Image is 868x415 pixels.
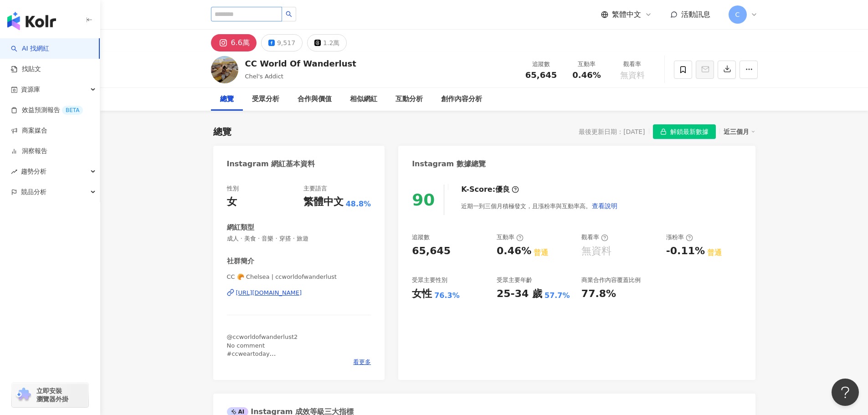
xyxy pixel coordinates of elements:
[323,36,339,49] div: 1.2萬
[412,287,432,301] div: 女性
[581,233,608,241] div: 觀看率
[581,287,616,301] div: 77.8%
[245,58,356,69] div: CC World Of Wanderlust
[21,161,46,182] span: 趨勢分析
[21,182,46,202] span: 競品分析
[227,273,371,281] span: CC 🥐 Chelsea | ccworldofwanderlust
[213,125,231,138] div: 總覽
[666,244,705,258] div: -0.11%
[620,71,645,80] span: 無資料
[220,94,234,105] div: 總覽
[544,291,570,301] div: 57.7%
[670,125,709,139] span: 解鎖最新數據
[11,126,47,135] a: 商案媒合
[495,184,510,195] div: 優良
[350,94,377,105] div: 相似網紅
[236,289,302,297] div: [URL][DOMAIN_NAME]
[11,147,47,156] a: 洞察報告
[441,94,482,105] div: 創作內容分析
[570,60,604,69] div: 互動率
[524,60,559,69] div: 追蹤數
[303,184,327,193] div: 主要語言
[653,124,716,139] button: 解鎖最新數據
[581,244,611,258] div: 無資料
[227,223,254,232] div: 網紅類型
[227,289,371,297] a: [URL][DOMAIN_NAME]
[307,34,347,51] button: 1.2萬
[412,159,486,169] div: Instagram 數據總覽
[227,184,239,193] div: 性別
[11,169,17,175] span: rise
[412,233,430,241] div: 追蹤數
[612,10,641,20] span: 繁體中文
[461,197,618,215] div: 近期一到三個月積極發文，且漲粉率與互動率高。
[227,159,315,169] div: Instagram 網紅基本資料
[252,94,279,105] div: 受眾分析
[7,12,56,30] img: logo
[231,36,250,49] div: 6.6萬
[211,56,238,83] img: KOL Avatar
[434,291,460,301] div: 76.3%
[581,276,641,284] div: 商業合作內容覆蓋比例
[832,379,859,406] iframe: Help Scout Beacon - Open
[227,256,254,266] div: 社群簡介
[724,126,755,138] div: 近三個月
[12,383,88,407] a: chrome extension立即安裝 瀏覽器外掛
[497,233,524,241] div: 互動率
[261,34,303,51] button: 9,517
[592,202,617,210] span: 查看說明
[591,197,618,215] button: 查看說明
[735,10,740,20] span: C
[615,60,650,69] div: 觀看率
[36,387,68,403] span: 立即安裝 瀏覽器外掛
[681,10,710,19] span: 活動訊息
[303,195,344,209] div: 繁體中文
[534,248,548,258] div: 普通
[497,276,532,284] div: 受眾主要年齡
[412,190,435,209] div: 90
[15,388,32,402] img: chrome extension
[666,233,693,241] div: 漲粉率
[353,358,371,366] span: 看更多
[412,244,451,258] div: 65,645
[11,106,83,115] a: 效益預測報告BETA
[497,244,531,258] div: 0.46%
[395,94,423,105] div: 互動分析
[227,235,371,243] span: 成人 · 美食 · 音樂 · 穿搭 · 旅遊
[497,287,542,301] div: 25-34 歲
[11,65,41,74] a: 找貼文
[286,11,292,17] span: search
[579,128,645,135] div: 最後更新日期：[DATE]
[572,71,601,80] span: 0.46%
[707,248,722,258] div: 普通
[412,276,447,284] div: 受眾主要性別
[245,73,283,80] span: Chel's Addict
[461,184,519,195] div: K-Score :
[346,199,371,209] span: 48.8%
[11,44,49,53] a: searchAI 找網紅
[525,70,557,80] span: 65,645
[277,36,295,49] div: 9,517
[227,195,237,209] div: 女
[227,333,298,365] span: @ccworldofwanderlust2 No comment #ccweartoday 🍋🥐🐩🎀
[211,34,257,51] button: 6.6萬
[21,79,40,100] span: 資源庫
[298,94,332,105] div: 合作與價值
